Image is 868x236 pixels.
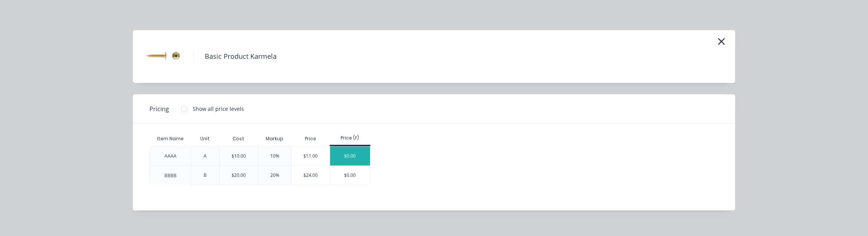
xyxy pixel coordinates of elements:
div: Price [291,131,330,146]
h4: Basic Product Karmela [193,49,288,64]
div: BBBB [164,172,177,179]
div: Price (F) [330,135,371,141]
div: $24.00 [292,166,330,185]
div: Item Name [151,129,190,148]
div: $20.00 [231,172,246,179]
span: Pricing [149,104,169,113]
img: Basic Product Karmela [144,38,182,75]
div: B [204,172,207,179]
div: Cost [219,131,258,146]
div: $11.00 [292,147,330,166]
div: 20% [270,172,279,179]
div: Unit [194,129,216,148]
div: AAAA [164,153,177,159]
div: Show all price levels [193,105,244,113]
div: 10% [270,153,279,159]
div: $0.00 [330,166,370,185]
div: $10.00 [231,153,246,159]
div: $0.00 [330,147,370,166]
div: A [204,153,207,159]
div: Markup [258,131,291,146]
